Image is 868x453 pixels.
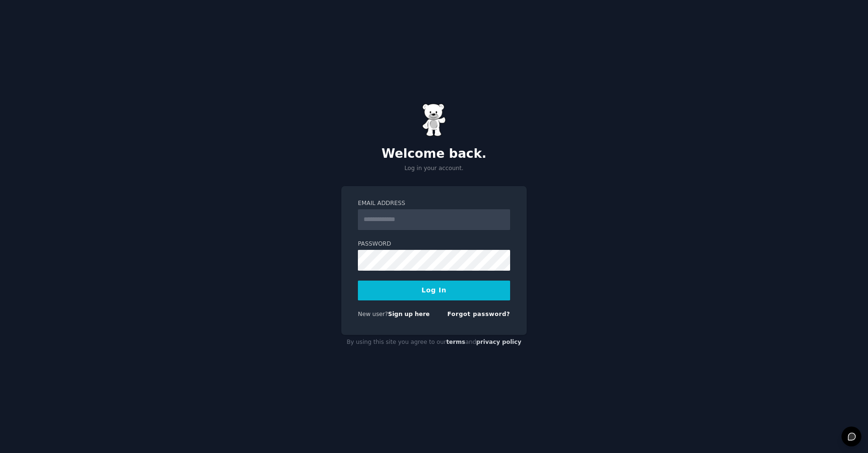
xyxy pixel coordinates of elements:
img: Gummy Bear [422,103,446,137]
p: Log in your account. [341,164,527,173]
a: Sign up here [388,311,430,317]
button: Log In [358,281,510,300]
h2: Welcome back. [341,146,527,162]
span: New user? [358,311,388,317]
a: privacy policy [476,339,521,345]
label: Email Address [358,199,510,208]
a: Forgot password? [447,311,510,317]
div: By using this site you agree to our and [341,335,527,350]
a: terms [446,339,465,345]
label: Password [358,240,510,248]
